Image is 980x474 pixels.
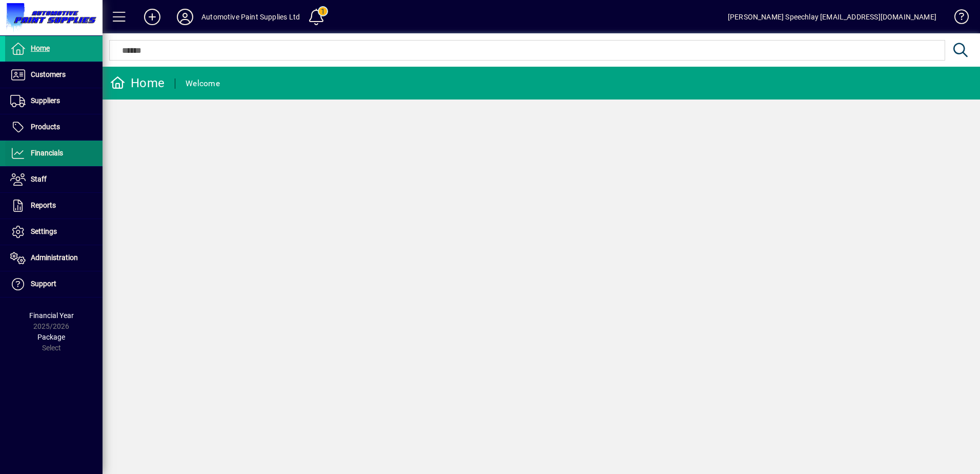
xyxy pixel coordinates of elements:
span: Package [37,333,65,341]
div: Automotive Paint Supplies Ltd [201,9,300,25]
span: Staff [31,175,47,183]
span: Financials [31,149,63,157]
a: Support [5,271,103,297]
button: Add [136,8,169,26]
a: Reports [5,193,103,219]
span: Settings [31,227,57,235]
span: Suppliers [31,96,60,105]
div: Home [110,75,165,91]
button: Profile [169,8,201,26]
div: Welcome [186,75,220,92]
span: Customers [31,70,66,78]
span: Financial Year [29,311,74,320]
a: Customers [5,62,103,88]
a: Financials [5,141,103,166]
a: Products [5,114,103,140]
a: Settings [5,219,103,245]
div: [PERSON_NAME] Speechlay [EMAIL_ADDRESS][DOMAIN_NAME] [728,9,936,25]
span: Support [31,280,56,288]
span: Reports [31,201,56,209]
a: Knowledge Base [947,2,967,35]
span: Administration [31,253,78,262]
span: Products [31,123,60,131]
a: Suppliers [5,88,103,114]
a: Administration [5,245,103,271]
span: Home [31,44,50,52]
a: Staff [5,167,103,192]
